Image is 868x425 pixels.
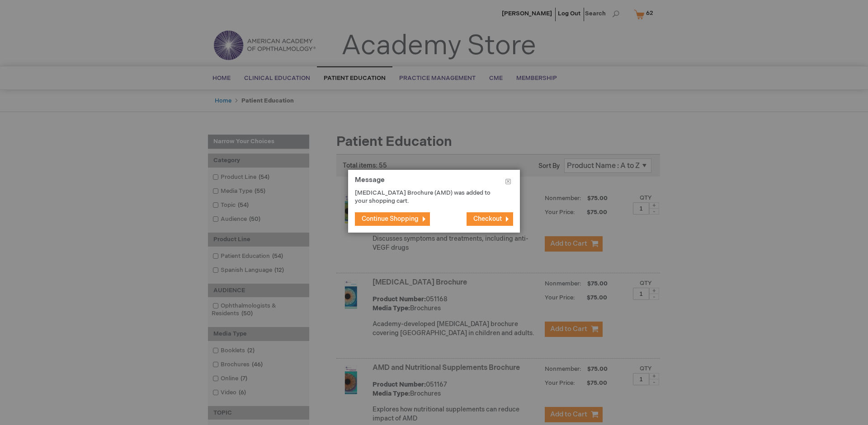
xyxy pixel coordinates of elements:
[473,215,502,223] span: Checkout
[467,212,513,226] button: Checkout
[355,189,500,205] p: [MEDICAL_DATA] Brochure (AMD) was added to your shopping cart.
[355,212,430,226] button: Continue Shopping
[355,177,513,189] h1: Message
[362,215,419,223] span: Continue Shopping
